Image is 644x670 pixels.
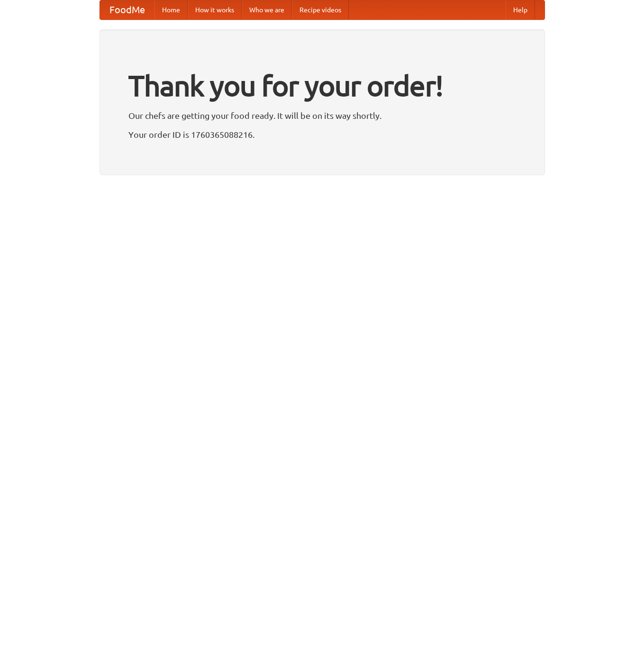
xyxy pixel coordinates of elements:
p: Our chefs are getting your food ready. It will be on its way shortly. [128,108,516,123]
p: Your order ID is 1760365088216. [128,127,516,142]
a: FoodMe [100,0,154,19]
a: Help [506,0,535,19]
h1: Thank you for your order! [128,63,516,108]
a: Home [154,0,188,19]
a: How it works [188,0,242,19]
a: Recipe videos [292,0,349,19]
a: Who we are [242,0,292,19]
